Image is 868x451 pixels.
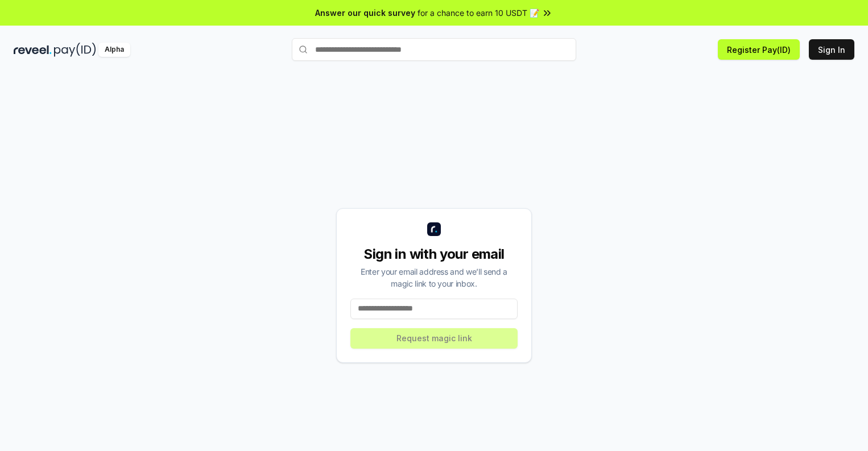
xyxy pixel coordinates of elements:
button: Register Pay(ID) [718,39,800,60]
div: Sign in with your email [350,245,518,263]
img: reveel_dark [14,43,52,57]
span: for a chance to earn 10 USDT 📝 [418,7,539,19]
div: Enter your email address and we’ll send a magic link to your inbox. [350,266,518,289]
img: logo_small [427,222,441,236]
button: Sign In [809,39,854,60]
div: Alpha [98,43,130,57]
span: Answer our quick survey [315,7,415,19]
img: pay_id [54,43,96,57]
